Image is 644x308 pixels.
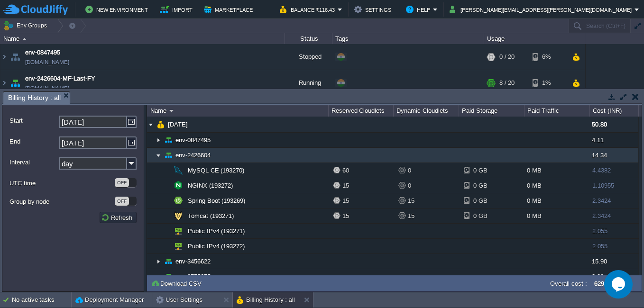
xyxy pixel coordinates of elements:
div: 0 [398,178,459,193]
a: Tomcat (193271) [187,212,235,220]
span: 14.34 [592,152,607,159]
a: NGINX (193272) [187,181,234,190]
a: [DOMAIN_NAME] [25,83,69,93]
label: Overall cost : [550,280,587,287]
div: 0 MB [524,178,590,193]
span: env-3456622 [175,257,212,265]
a: env-0847495 [25,48,60,57]
label: UTC time [9,178,114,188]
button: [PERSON_NAME][EMAIL_ADDRESS][PERSON_NAME][DOMAIN_NAME] [450,4,635,15]
div: 0 MB [524,193,590,208]
div: 0 GB [464,208,495,223]
button: Help [406,4,433,15]
div: Name [148,105,328,117]
button: Settings [354,4,394,15]
button: Marketplace [204,4,256,15]
div: OFF [115,178,129,187]
div: Reserved Cloudlets [329,105,394,117]
iframe: chat widget [604,270,635,299]
div: 0 MB [524,208,590,223]
img: AMDAwAAAACH5BAEAAAAALAAAAAABAAEAAAICRAEAOw== [169,110,174,112]
img: AMDAwAAAACH5BAEAAAAALAAAAAABAAEAAAICRAEAOw== [155,254,162,269]
a: [DOMAIN_NAME] [25,57,69,67]
div: 1% [533,70,563,96]
img: AMDAwAAAACH5BAEAAAAALAAAAAABAAEAAAICRAEAOw== [147,117,155,132]
div: Name [1,33,285,44]
span: MySQL CE (193270) [187,166,246,174]
div: 0 [398,163,459,178]
label: 629.79 [594,280,613,287]
a: [DATE] [167,120,189,128]
div: 0 GB [464,163,495,178]
span: 0.00 [592,273,604,280]
a: env-2426604 [175,151,212,159]
label: Group by node [9,197,114,207]
div: OFF [115,197,129,206]
div: Paid Storage [460,105,524,117]
a: Spring Boot (193269) [187,197,247,205]
div: 15 [398,208,459,223]
img: AMDAwAAAACH5BAEAAAAALAAAAAABAAEAAAICRAEAOw== [162,224,170,238]
a: env-0847495 [175,136,212,144]
div: 15 [333,208,394,223]
img: AMDAwAAAACH5BAEAAAAALAAAAAABAAEAAAICRAEAOw== [155,133,162,147]
span: Billing History : all [8,92,61,104]
img: AMDAwAAAACH5BAEAAAAALAAAAAABAAEAAAICRAEAOw== [165,133,172,147]
span: 4.11 [592,136,604,144]
button: Refresh [101,213,135,222]
img: AMDAwAAAACH5BAEAAAAALAAAAAABAAEAAAICRAEAOw== [22,38,27,40]
div: Tags [333,33,484,44]
span: 1.10955 [592,182,614,189]
img: AMDAwAAAACH5BAEAAAAALAAAAAABAAEAAAICRAEAOw== [157,117,165,132]
img: AMDAwAAAACH5BAEAAAAALAAAAAABAAEAAAICRAEAOw== [172,239,184,254]
button: Balance ₹116.43 [280,4,338,15]
span: 4.4382 [592,167,611,174]
button: User Settings [156,295,202,305]
img: AMDAwAAAACH5BAEAAAAALAAAAAABAAEAAAICRAEAOw== [155,269,162,284]
img: AMDAwAAAACH5BAEAAAAALAAAAAABAAEAAAICRAEAOw== [9,44,22,70]
img: AMDAwAAAACH5BAEAAAAALAAAAAABAAEAAAICRAEAOw== [162,163,170,178]
a: Public IPv4 (193272) [187,242,246,250]
img: AMDAwAAAACH5BAEAAAAALAAAAAABAAEAAAICRAEAOw== [9,70,22,96]
span: 2.055 [592,227,607,235]
div: 60 [333,163,394,178]
img: AMDAwAAAACH5BAEAAAAALAAAAAABAAEAAAICRAEAOw== [155,148,162,163]
span: 15.90 [592,258,607,265]
img: AMDAwAAAACH5BAEAAAAALAAAAAABAAEAAAICRAEAOw== [165,254,172,269]
img: AMDAwAAAACH5BAEAAAAALAAAAAABAAEAAAICRAEAOw== [165,148,172,163]
div: Paid Traffic [525,105,589,117]
div: 15 [333,193,394,208]
img: AMDAwAAAACH5BAEAAAAALAAAAAABAAEAAAICRAEAOw== [172,208,184,223]
img: AMDAwAAAACH5BAEAAAAALAAAAAABAAEAAAICRAEAOw== [172,193,184,208]
div: 8 / 20 [499,70,515,96]
div: 0 GB [464,178,495,193]
img: AMDAwAAAACH5BAEAAAAALAAAAAABAAEAAAICRAEAOw== [162,208,170,223]
a: Public IPv4 (193271) [187,227,246,235]
div: Status [285,33,332,44]
a: env-2426604-MF-Last-FY [25,74,95,83]
img: CloudJiffy [3,4,68,16]
label: End [9,136,58,146]
a: env-3775675 [175,272,212,281]
div: 0 GB [464,193,495,208]
label: Interval [9,157,58,167]
button: Deployment Manager [75,295,144,305]
div: 15 [333,178,394,193]
div: No active tasks [12,292,71,308]
div: 0 / 20 [499,44,515,70]
div: Stopped [285,44,332,70]
img: AMDAwAAAACH5BAEAAAAALAAAAAABAAEAAAICRAEAOw== [162,178,170,193]
img: AMDAwAAAACH5BAEAAAAALAAAAAABAAEAAAICRAEAOw== [0,44,8,70]
img: AMDAwAAAACH5BAEAAAAALAAAAAABAAEAAAICRAEAOw== [172,178,184,193]
img: AMDAwAAAACH5BAEAAAAALAAAAAABAAEAAAICRAEAOw== [172,224,184,238]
